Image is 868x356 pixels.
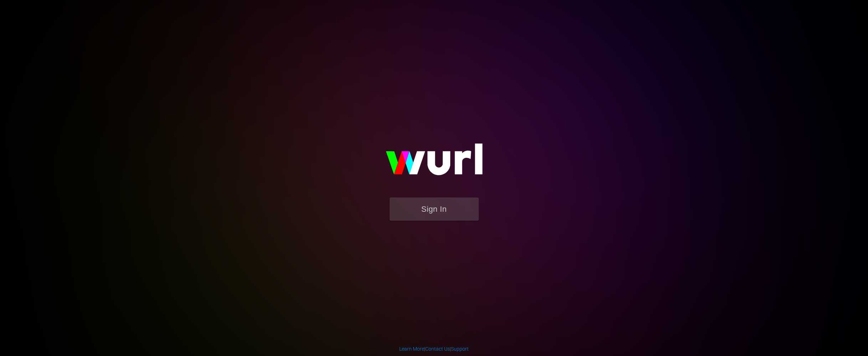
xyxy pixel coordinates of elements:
[425,346,450,352] a: Contact Us
[390,197,479,221] button: Sign In
[399,346,424,352] a: Learn More
[399,345,469,352] div: | |
[363,128,505,197] img: wurl-logo-on-black-223613ac3d8ba8fe6dc639794a292ebdb59501304c7dfd60c99c58986ef67473.svg
[451,346,469,352] a: Support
